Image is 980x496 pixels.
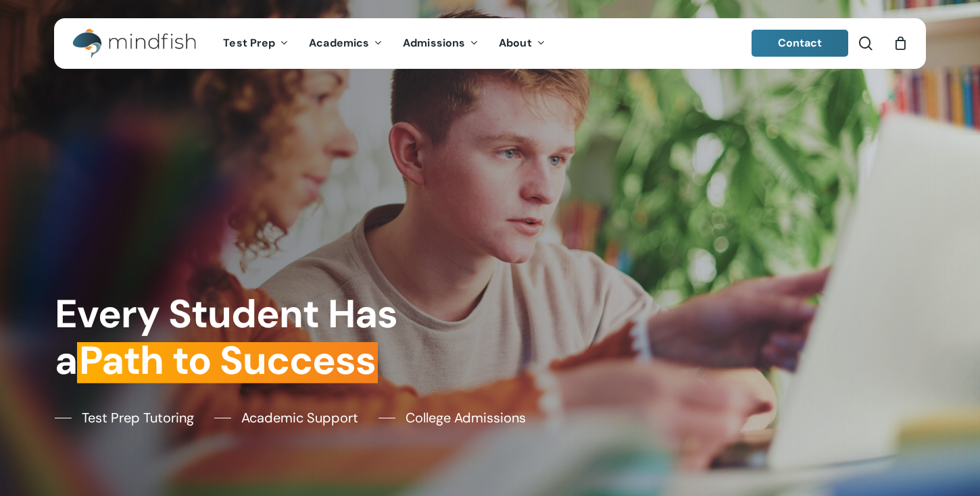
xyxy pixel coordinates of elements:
a: Academic Support [214,408,358,428]
iframe: Chatbot [674,396,961,477]
a: Test Prep Tutoring [55,408,194,428]
em: Path to Success [77,335,378,386]
header: Main Menu [54,18,926,69]
h1: Every Student Has a [55,291,481,385]
a: Admissions [393,38,489,49]
a: Test Prep [213,38,299,49]
a: College Admissions [378,408,526,428]
a: Academics [299,38,393,49]
span: Academic Support [241,408,358,428]
nav: Main Menu [213,18,555,69]
span: Contact [778,36,823,50]
span: Admissions [403,36,465,50]
span: About [499,36,532,50]
a: Contact [752,30,849,57]
span: Academics [309,36,369,50]
span: College Admissions [406,408,526,428]
a: About [489,38,556,49]
span: Test Prep Tutoring [82,408,194,428]
span: Test Prep [223,36,275,50]
a: Cart [893,36,908,51]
